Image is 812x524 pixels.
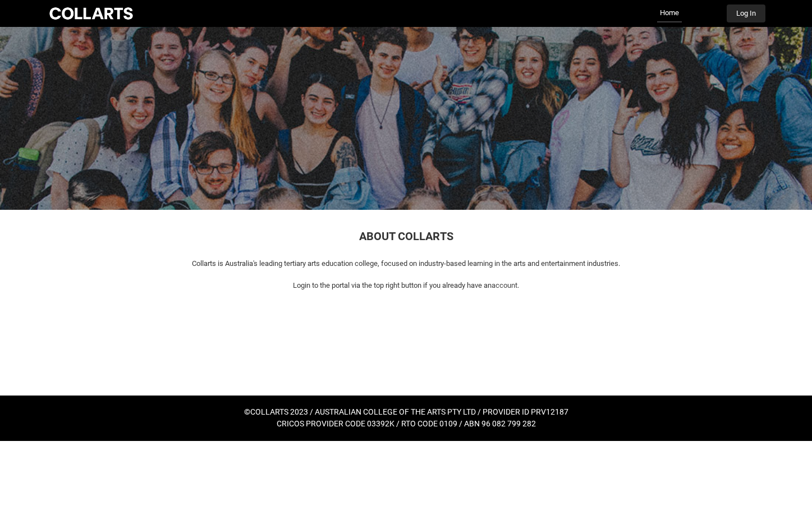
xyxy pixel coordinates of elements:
span: ABOUT COLLARTS [359,229,453,243]
p: Collarts is Australia's leading tertiary arts education college, focused on industry-based learni... [54,258,759,269]
span: account. [492,281,519,289]
a: Home [657,4,682,22]
button: Log In [727,4,765,22]
p: Login to the portal via the top right button if you already have an [54,280,759,291]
